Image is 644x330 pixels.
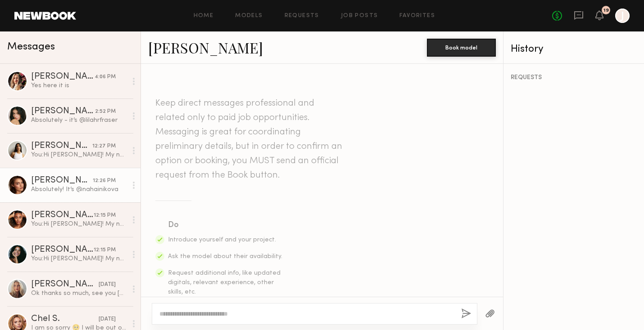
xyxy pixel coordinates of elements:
[94,211,116,220] div: 12:15 PM
[155,96,345,183] header: Keep direct messages professional and related only to paid job opportunities. Messaging is great ...
[94,246,116,254] div: 12:15 PM
[31,72,95,81] div: [PERSON_NAME]
[31,254,127,263] div: You: Hi [PERSON_NAME]! My name is [PERSON_NAME] and I'm the marketing director at Grace in LA. We...
[31,142,92,151] div: [PERSON_NAME]
[31,220,127,228] div: You: Hi [PERSON_NAME]! My name is [PERSON_NAME] and I'm the marketing director at Grace in LA. We...
[168,254,282,259] span: Ask the model about their availability.
[95,73,116,81] div: 4:06 PM
[285,13,319,19] a: Requests
[235,13,263,19] a: Models
[399,13,435,19] a: Favorites
[31,211,94,220] div: [PERSON_NAME]
[168,237,276,243] span: Introduce yourself and your project.
[93,177,116,185] div: 12:26 PM
[95,107,116,116] div: 2:52 PM
[31,280,99,289] div: [PERSON_NAME]
[31,107,95,116] div: [PERSON_NAME]
[511,44,637,54] div: History
[603,8,609,13] div: 19
[92,142,116,151] div: 12:27 PM
[194,13,214,19] a: Home
[427,39,496,57] button: Book model
[31,185,127,194] div: Absolutely! It’s @nahainikova
[168,270,281,295] span: Request additional info, like updated digitals, relevant experience, other skills, etc.
[341,13,378,19] a: Job Posts
[31,245,94,254] div: [PERSON_NAME]
[427,43,496,51] a: Book model
[31,315,99,324] div: Chel S.
[31,151,127,159] div: You: Hi [PERSON_NAME]! My name is [PERSON_NAME] and I'm the marketing director at Grace in LA. We...
[99,315,116,324] div: [DATE]
[31,81,127,90] div: Yes here it is
[511,75,637,81] div: REQUESTS
[31,176,93,185] div: [PERSON_NAME]
[148,38,263,57] a: [PERSON_NAME]
[168,219,283,232] div: Do
[99,281,116,289] div: [DATE]
[31,289,127,298] div: Ok thanks so much, see you [DATE]!
[31,116,127,125] div: Absolutely - it’s @lilahrfraser
[7,42,55,52] span: Messages
[615,9,630,23] a: J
